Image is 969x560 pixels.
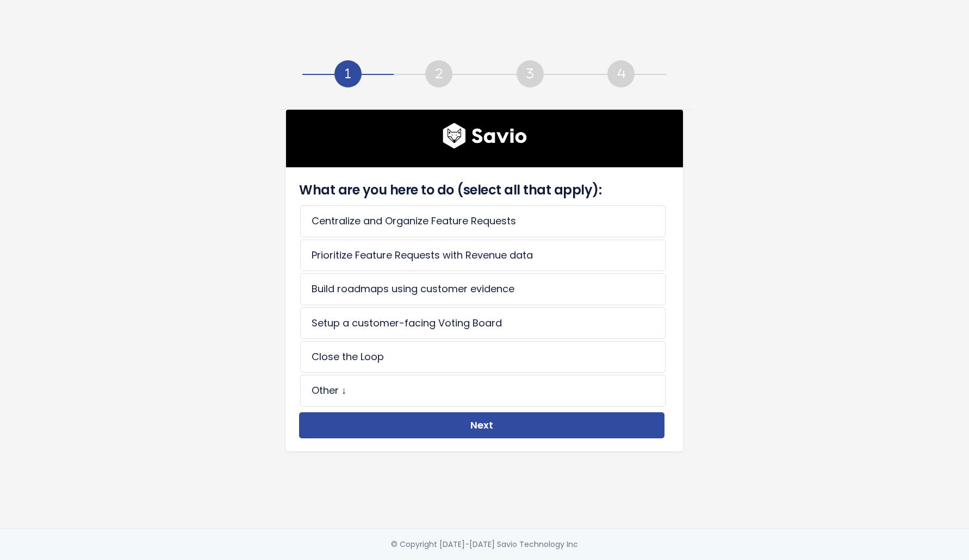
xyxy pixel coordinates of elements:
li: Build roadmaps using customer evidence [300,273,666,305]
li: Centralize and Organize Feature Requests [300,205,666,237]
div: © Copyright [DATE]-[DATE] Savio Technology Inc [391,538,578,551]
li: Setup a customer-facing Voting Board [300,307,666,339]
li: Close the Loop [300,341,666,373]
li: Other ↓ [300,375,666,406]
button: Next [299,412,664,439]
img: logo600x187.a314fd40982d.png [443,123,527,149]
h4: What are you here to do (select all that apply): [299,180,664,200]
li: Prioritize Feature Requests with Revenue data [300,240,666,271]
